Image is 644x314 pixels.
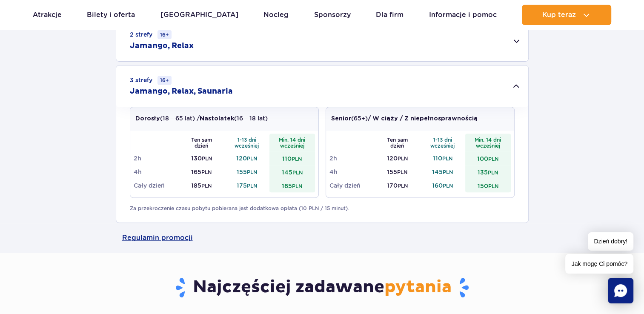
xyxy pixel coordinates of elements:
small: 2 strefy [130,30,172,39]
small: PLN [488,183,498,189]
td: Cały dzień [134,179,179,192]
small: PLN [488,169,498,176]
td: 160 [420,179,466,192]
td: 185 [179,179,224,192]
th: Min. 14 dni wcześniej [465,134,511,151]
td: 135 [465,165,511,179]
p: Za przekroczenie czasu pobytu pobierana jest dodatkowa opłata (10 PLN / 15 minut). [130,205,515,212]
th: Ten sam dzień [179,134,224,151]
a: [GEOGRAPHIC_DATA] [160,5,238,25]
small: PLN [443,169,453,175]
a: Regulamin promocji [122,223,522,253]
td: 2h [329,151,375,165]
button: Kup teraz [522,5,611,25]
strong: / W ciąży / Z niepełnosprawnością [368,116,478,122]
th: Min. 14 dni wcześniej [269,134,315,151]
small: PLN [292,183,302,189]
td: 130 [179,151,224,165]
small: PLN [397,169,407,175]
p: (18 – 65 lat) / (16 – 18 lat) [135,114,268,123]
td: 145 [269,165,315,179]
small: PLN [247,183,257,189]
small: PLN [201,183,212,189]
small: 16+ [157,76,172,85]
strong: Nastolatek [200,116,234,122]
small: PLN [247,155,257,162]
a: Dla firm [376,5,404,25]
td: 150 [465,179,511,192]
strong: Dorosły [135,116,160,122]
small: PLN [201,169,212,175]
small: PLN [398,183,408,189]
td: 165 [269,179,315,192]
th: Ten sam dzień [375,134,420,151]
a: Sponsorzy [314,5,351,25]
small: PLN [488,156,498,162]
a: Nocleg [263,5,289,25]
td: 165 [179,165,224,179]
td: 170 [375,179,420,192]
a: Informacje i pomoc [429,5,497,25]
h3: Najczęściej zadawane [122,277,522,299]
strong: Senior [331,116,351,122]
td: 110 [269,151,315,165]
span: Kup teraz [542,11,576,19]
td: Cały dzień [329,179,375,192]
td: 4h [134,165,179,179]
h2: Jamango, Relax, Saunaria [130,86,233,97]
a: Atrakcje [33,5,62,25]
small: PLN [292,169,303,176]
small: PLN [398,155,408,162]
div: Chat [608,278,633,303]
a: Bilety i oferta [87,5,135,25]
p: (65+) [331,114,478,123]
small: PLN [442,155,452,162]
span: pytania [384,277,452,298]
td: 155 [224,165,270,179]
td: 155 [375,165,420,179]
small: 3 strefy [130,76,172,85]
td: 100 [465,151,511,165]
span: Jak mogę Ci pomóc? [565,254,633,274]
td: 2h [134,151,179,165]
span: Dzień dobry! [588,232,633,251]
small: 16+ [157,30,172,39]
h2: Jamango, Relax [130,41,194,51]
th: 1-13 dni wcześniej [224,134,270,151]
small: PLN [202,155,212,162]
td: 4h [329,165,375,179]
small: PLN [292,156,302,162]
td: 175 [224,179,270,192]
td: 120 [375,151,420,165]
th: 1-13 dni wcześniej [420,134,466,151]
td: 145 [420,165,466,179]
td: 120 [224,151,270,165]
small: PLN [247,169,257,175]
small: PLN [443,183,453,189]
td: 110 [420,151,466,165]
